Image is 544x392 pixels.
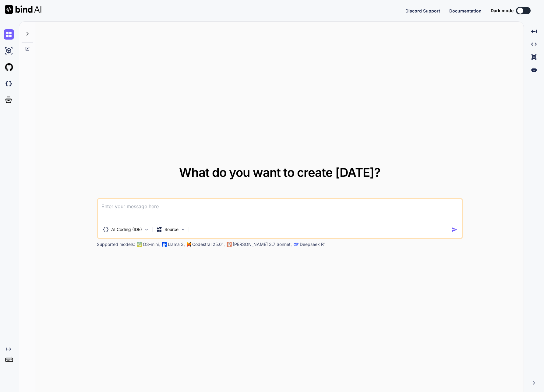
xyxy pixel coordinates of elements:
[192,241,225,247] p: Codestral 25.01,
[4,79,14,89] img: darkCloudIdeIcon
[164,226,178,233] p: Source
[179,165,380,180] span: What do you want to create [DATE]?
[168,241,185,247] p: Llama 3,
[300,241,326,247] p: Deepseek R1
[449,8,482,14] button: Documentation
[233,241,292,247] p: [PERSON_NAME] 3.7 Sonnet,
[491,8,514,14] span: Dark mode
[449,8,482,13] span: Documentation
[227,242,231,247] img: claude
[162,242,167,247] img: Llama2
[405,8,440,14] button: Discord Support
[97,241,135,247] p: Supported models:
[4,62,14,72] img: githubLight
[4,46,14,56] img: ai-studio
[137,242,142,247] img: GPT-4
[187,242,191,247] img: Mistral-AI
[144,227,149,232] img: Pick Tools
[451,226,457,233] img: icon
[4,29,14,40] img: chat
[5,5,41,14] img: Bind AI
[180,227,185,232] img: Pick Models
[111,226,142,233] p: AI Coding (IDE)
[143,241,160,247] p: O3-mini,
[294,242,298,247] img: claude
[405,8,440,13] span: Discord Support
